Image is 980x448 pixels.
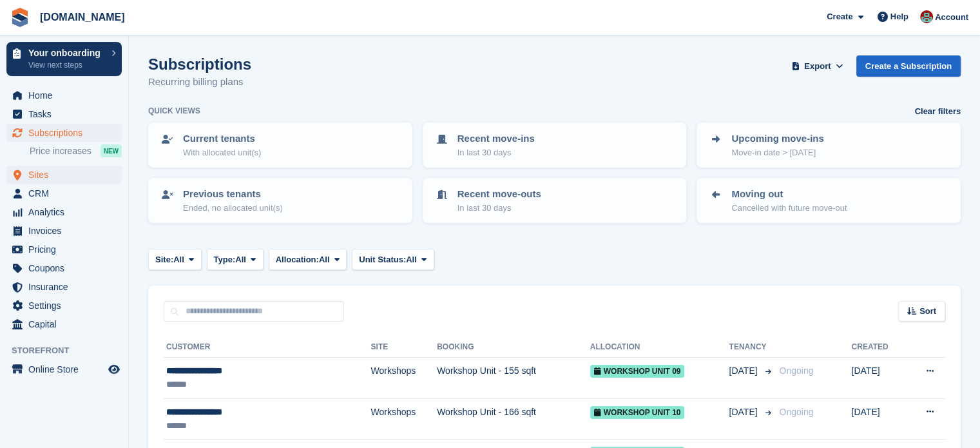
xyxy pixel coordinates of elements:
span: Storefront [12,344,128,357]
td: Workshop Unit - 155 sqft [437,358,590,399]
p: Moving out [731,187,847,202]
span: Capital [28,315,106,333]
p: Move-in date > [DATE] [731,146,823,159]
span: Sort [919,305,936,318]
td: [DATE] [851,398,905,440]
td: [DATE] [851,358,905,399]
p: Your onboarding [28,48,105,57]
a: Current tenants With allocated unit(s) [149,124,411,166]
a: menu [6,184,122,202]
p: Recurring billing plans [148,75,251,90]
span: Help [890,10,908,23]
th: Customer [164,337,370,358]
span: Account [935,11,968,24]
a: menu [6,240,122,258]
span: Export [804,60,831,73]
p: Recent move-ins [457,131,535,146]
span: Workshop Unit 09 [590,365,685,378]
span: Sites [28,166,106,184]
a: Moving out Cancelled with future move-out [698,179,959,222]
th: Tenancy [729,337,774,358]
th: Created [851,337,905,358]
button: Export [789,55,846,77]
a: menu [6,203,122,221]
span: [DATE] [729,405,760,419]
a: Price increases NEW [30,144,122,158]
th: Booking [437,337,590,358]
p: With allocated unit(s) [183,146,261,159]
span: Tasks [28,105,106,123]
p: In last 30 days [457,202,541,215]
span: Pricing [28,240,106,258]
span: Site: [155,253,173,266]
a: menu [6,86,122,104]
button: Allocation: All [269,249,347,270]
p: In last 30 days [457,146,535,159]
span: Workshop Unit 10 [590,406,685,419]
a: menu [6,105,122,123]
a: Recent move-ins In last 30 days [424,124,686,166]
p: Previous tenants [183,187,283,202]
a: Preview store [106,362,122,377]
a: Upcoming move-ins Move-in date > [DATE] [698,124,959,166]
p: Recent move-outs [457,187,541,202]
span: All [319,253,330,266]
span: [DATE] [729,364,760,378]
span: Subscriptions [28,124,106,142]
th: Allocation [590,337,729,358]
span: Unit Status: [359,253,406,266]
span: Online Store [28,360,106,378]
span: CRM [28,184,106,202]
a: Your onboarding View next steps [6,42,122,76]
span: Price increases [30,145,91,157]
div: NEW [101,144,122,157]
p: Ended, no allocated unit(s) [183,202,283,215]
a: menu [6,360,122,378]
p: View next steps [28,59,105,71]
a: Clear filters [914,105,961,118]
span: Ongoing [779,365,813,376]
a: menu [6,124,122,142]
span: Analytics [28,203,106,221]
span: Invoices [28,222,106,240]
span: All [406,253,417,266]
span: All [173,253,184,266]
p: Cancelled with future move-out [731,202,847,215]
button: Site: All [148,249,202,270]
button: Unit Status: All [352,249,434,270]
button: Type: All [207,249,264,270]
img: Will Dougan [920,10,933,23]
span: Insurance [28,278,106,296]
a: menu [6,166,122,184]
span: Home [28,86,106,104]
a: menu [6,259,122,277]
a: menu [6,315,122,333]
span: Type: [214,253,236,266]
p: Current tenants [183,131,261,146]
span: All [235,253,246,266]
h6: Quick views [148,105,200,117]
a: [DOMAIN_NAME] [35,6,130,28]
td: Workshops [370,398,437,440]
a: menu [6,278,122,296]
td: Workshop Unit - 166 sqft [437,398,590,440]
span: Coupons [28,259,106,277]
a: menu [6,222,122,240]
span: Settings [28,297,106,315]
th: Site [370,337,437,358]
a: Create a Subscription [856,55,961,77]
img: stora-icon-8386f47178a22dfd0bd8f6a31ec36ba5ce8667c1dd55bd0f319d3a0aa187defe.svg [10,8,30,27]
a: menu [6,297,122,315]
p: Upcoming move-ins [731,131,823,146]
a: Previous tenants Ended, no allocated unit(s) [149,179,411,222]
span: Ongoing [779,407,813,417]
a: Recent move-outs In last 30 days [424,179,686,222]
span: Allocation: [276,253,319,266]
h1: Subscriptions [148,55,251,73]
td: Workshops [370,358,437,399]
span: Create [827,10,852,23]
